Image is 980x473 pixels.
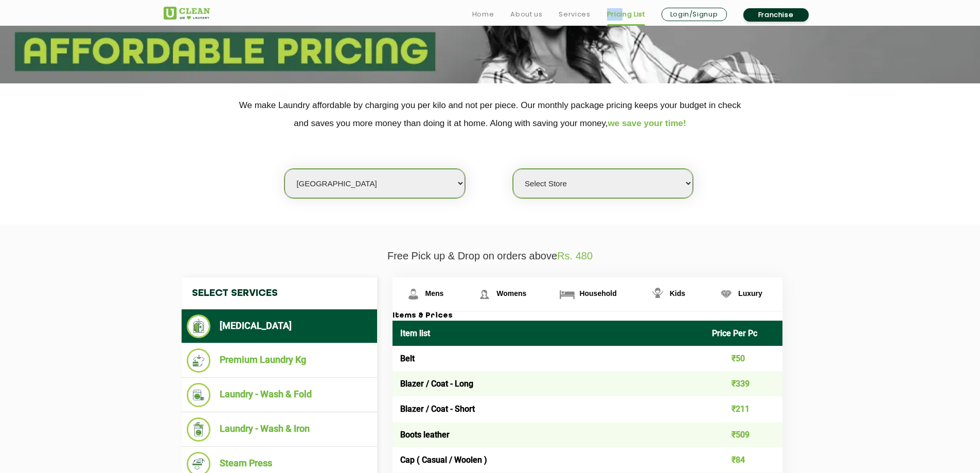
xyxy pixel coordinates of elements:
[187,348,372,373] li: Premium Laundry Kg
[187,417,372,442] li: Laundry - Wash & Iron
[704,371,782,396] td: ₹339
[187,314,211,338] img: Dry Cleaning
[608,118,686,128] span: we save your time!
[425,289,444,297] span: Mens
[510,8,542,21] a: About us
[187,314,372,338] li: [MEDICAL_DATA]
[187,383,372,407] li: Laundry - Wash & Fold
[743,8,809,22] a: Franchise
[649,285,667,303] img: Kids
[704,346,782,371] td: ₹50
[662,8,727,21] a: Login/Signup
[579,289,616,297] span: Household
[393,447,705,472] td: Cap ( Casual / Woolen )
[187,383,211,407] img: Laundry - Wash & Fold
[704,422,782,447] td: ₹509
[557,250,593,261] span: Rs. 480
[607,8,645,21] a: Pricing List
[393,311,782,321] h3: Items & Prices
[717,285,735,303] img: Luxury
[393,422,705,447] td: Boots leather
[393,321,705,346] th: Item list
[704,396,782,422] td: ₹211
[393,396,705,422] td: Blazer / Coat - Short
[704,447,782,472] td: ₹84
[738,289,762,297] span: Luxury
[404,285,422,303] img: Mens
[164,96,817,132] p: We make Laundry affordable by charging you per kilo and not per piece. Our monthly package pricin...
[704,321,782,346] th: Price Per Pc
[475,285,493,303] img: Womens
[164,250,817,262] p: Free Pick up & Drop on orders above
[559,8,590,21] a: Services
[393,371,705,396] td: Blazer / Coat - Long
[187,417,211,442] img: Laundry - Wash & Iron
[558,285,576,303] img: Household
[164,7,210,20] img: UClean Laundry and Dry Cleaning
[187,348,211,373] img: Premium Laundry Kg
[393,346,705,371] td: Belt
[182,277,377,309] h4: Select Services
[472,8,494,21] a: Home
[496,289,526,297] span: Womens
[670,289,685,297] span: Kids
